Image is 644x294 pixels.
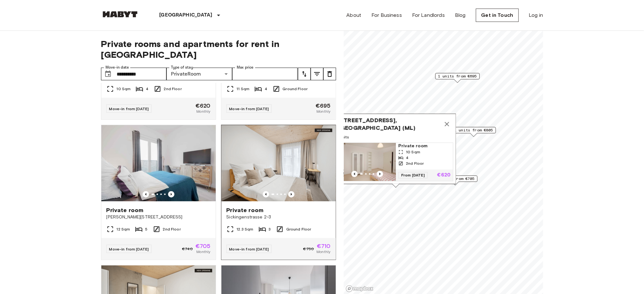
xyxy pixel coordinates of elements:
[454,127,493,133] span: 1 units from €805
[346,285,374,292] a: Mapbox logo
[283,86,308,92] span: Ground Floor
[288,191,295,197] button: Previous image
[315,103,331,109] span: €695
[102,68,114,80] button: Choose date, selected date is 16 Oct 2025
[195,103,211,109] span: €620
[338,117,441,132] span: [STREET_ADDRESS], [GEOGRAPHIC_DATA] (ML)
[398,143,451,149] span: Private room
[101,125,216,201] img: Marketing picture of unit DE-01-008-004-05HF
[237,86,250,92] span: 11 Sqm
[146,86,148,92] span: 4
[377,171,383,177] button: Previous image
[406,149,420,155] span: 10 Sqm
[437,173,451,178] p: €620
[221,125,336,201] img: Marketing picture of unit DE-01-477-035-03
[455,11,466,19] a: Blog
[164,86,182,92] span: 2nd Floor
[106,206,144,214] span: Private room
[438,73,477,79] span: 1 units from €695
[406,161,424,166] span: 2nd Floor
[347,11,362,19] a: About
[303,246,314,252] span: €750
[117,86,131,92] span: 10 Sqm
[159,11,213,19] p: [GEOGRAPHIC_DATA]
[101,38,336,60] span: Private rooms and apartments for rent in [GEOGRAPHIC_DATA]
[529,11,543,19] a: Log in
[166,68,232,80] div: PrivateRoom
[105,65,129,70] label: Move-in date
[371,11,402,19] a: For Business
[435,73,480,83] div: Map marker
[229,106,269,111] span: Move-in from [DATE]
[182,246,193,252] span: €740
[237,226,254,232] span: 12.3 Sqm
[168,191,174,197] button: Previous image
[143,191,149,197] button: Previous image
[451,127,496,137] div: Map marker
[221,125,336,260] a: Marketing picture of unit DE-01-477-035-03Previous imagePrevious imagePrivate roomSickingenstrass...
[109,247,149,251] span: Move-in from [DATE]
[298,68,311,80] button: tune
[398,172,428,178] span: From [DATE]
[433,176,478,185] div: Map marker
[101,125,216,260] a: Marketing picture of unit DE-01-008-004-05HFPrevious imagePrevious imagePrivate room[PERSON_NAME]...
[351,171,358,177] button: Previous image
[101,11,139,17] img: Habyt
[412,11,445,19] a: For Landlords
[263,191,269,197] button: Previous image
[316,249,330,255] span: Monthly
[269,226,271,232] span: 3
[195,243,211,249] span: €705
[227,214,331,220] span: Sickingenstrasse 2-3
[476,9,519,22] a: Get in Touch
[106,214,211,220] span: [PERSON_NAME][STREET_ADDRESS]
[196,249,210,255] span: Monthly
[336,114,456,188] div: Map marker
[323,68,336,80] button: tune
[163,226,181,232] span: 2nd Floor
[171,65,193,70] label: Type of stay
[338,134,453,140] span: 1 units
[109,106,149,111] span: Move-in from [DATE]
[227,206,264,214] span: Private room
[265,86,267,92] span: 4
[406,155,409,161] span: 4
[317,243,331,249] span: €710
[196,109,210,114] span: Monthly
[338,143,453,181] a: Marketing picture of unit DE-01-146-03MPrevious imagePrevious imagePrivate room10 Sqm42nd FloorFr...
[316,109,330,114] span: Monthly
[117,226,130,232] span: 12 Sqm
[145,226,147,232] span: 5
[237,65,254,70] label: Max price
[286,226,311,232] span: Ground Floor
[311,68,323,80] button: tune
[229,247,269,251] span: Move-in from [DATE]
[339,143,396,181] img: Marketing picture of unit DE-01-146-03M
[436,176,475,182] span: 1 units from €705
